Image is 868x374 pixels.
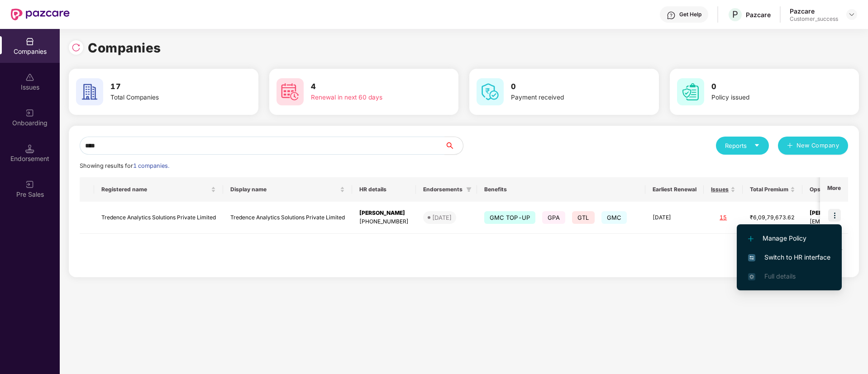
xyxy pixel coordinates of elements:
th: Issues [704,177,743,202]
span: filter [466,187,472,192]
span: Endorsements [423,186,463,193]
span: Manage Policy [748,233,830,243]
img: svg+xml;base64,PHN2ZyB4bWxucz0iaHR0cDovL3d3dy53My5vcmcvMjAwMC9zdmciIHdpZHRoPSI2MCIgaGVpZ2h0PSI2MC... [277,78,304,105]
img: svg+xml;base64,PHN2ZyB4bWxucz0iaHR0cDovL3d3dy53My5vcmcvMjAwMC9zdmciIHdpZHRoPSIxNi4zNjMiIGhlaWdodD... [748,273,755,280]
span: Display name [230,186,338,193]
div: Renewal in next 60 days [311,93,425,103]
span: Registered name [101,186,209,193]
span: P [732,9,738,20]
th: Display name [223,177,352,202]
div: ₹6,09,79,673.62 [750,213,795,222]
img: svg+xml;base64,PHN2ZyB4bWxucz0iaHR0cDovL3d3dy53My5vcmcvMjAwMC9zdmciIHdpZHRoPSI2MCIgaGVpZ2h0PSI2MC... [76,78,103,105]
th: Earliest Renewal [645,177,704,202]
img: svg+xml;base64,PHN2ZyB3aWR0aD0iMjAiIGhlaWdodD0iMjAiIHZpZXdCb3g9IjAgMCAyMCAyMCIgZmlsbD0ibm9uZSIgeG... [25,109,34,118]
th: Registered name [94,177,223,202]
img: svg+xml;base64,PHN2ZyB4bWxucz0iaHR0cDovL3d3dy53My5vcmcvMjAwMC9zdmciIHdpZHRoPSIxNiIgaGVpZ2h0PSIxNi... [748,254,755,261]
img: svg+xml;base64,PHN2ZyBpZD0iUmVsb2FkLTMyeDMyIiB4bWxucz0iaHR0cDovL3d3dy53My5vcmcvMjAwMC9zdmciIHdpZH... [72,43,81,52]
h3: 0 [511,81,625,93]
th: Total Premium [743,177,802,202]
div: Policy issued [711,93,825,103]
img: svg+xml;base64,PHN2ZyB4bWxucz0iaHR0cDovL3d3dy53My5vcmcvMjAwMC9zdmciIHdpZHRoPSI2MCIgaGVpZ2h0PSI2MC... [677,78,704,105]
span: GTL [572,211,595,224]
div: Pazcare [746,10,771,19]
h3: 4 [311,81,425,93]
button: search [444,137,463,155]
div: [DATE] [432,213,452,222]
td: Tredence Analytics Solutions Private Limited [223,202,352,234]
td: [DATE] [645,202,704,234]
h3: 17 [110,81,224,93]
button: plusNew Company [778,137,848,155]
h1: Companies [88,38,161,58]
div: Pazcare [790,7,838,15]
span: Issues [711,186,729,193]
span: Showing results for [80,162,169,169]
img: icon [828,209,841,222]
img: svg+xml;base64,PHN2ZyBpZD0iSXNzdWVzX2Rpc2FibGVkIiB4bWxucz0iaHR0cDovL3d3dy53My5vcmcvMjAwMC9zdmciIH... [25,73,34,82]
div: Payment received [511,93,625,103]
div: Get Help [679,11,701,18]
span: GPA [542,211,565,224]
span: Full details [764,272,796,280]
img: svg+xml;base64,PHN2ZyB3aWR0aD0iMTQuNSIgaGVpZ2h0PSIxNC41IiB2aWV3Qm94PSIwIDAgMTYgMTYiIGZpbGw9Im5vbm... [25,144,34,153]
div: Customer_success [790,15,838,23]
img: svg+xml;base64,PHN2ZyB3aWR0aD0iMjAiIGhlaWdodD0iMjAiIHZpZXdCb3g9IjAgMCAyMCAyMCIgZmlsbD0ibm9uZSIgeG... [25,180,34,189]
img: svg+xml;base64,PHN2ZyBpZD0iQ29tcGFuaWVzIiB4bWxucz0iaHR0cDovL3d3dy53My5vcmcvMjAwMC9zdmciIHdpZHRoPS... [25,37,34,46]
img: svg+xml;base64,PHN2ZyB4bWxucz0iaHR0cDovL3d3dy53My5vcmcvMjAwMC9zdmciIHdpZHRoPSI2MCIgaGVpZ2h0PSI2MC... [477,78,504,105]
span: plus [787,142,793,150]
img: New Pazcare Logo [11,9,70,20]
span: 1 companies. [133,162,169,169]
img: svg+xml;base64,PHN2ZyB4bWxucz0iaHR0cDovL3d3dy53My5vcmcvMjAwMC9zdmciIHdpZHRoPSIxMi4yMDEiIGhlaWdodD... [748,236,754,241]
span: GMC TOP-UP [484,211,535,224]
td: Tredence Analytics Solutions Private Limited [94,202,223,234]
span: search [444,142,463,149]
h3: 0 [711,81,825,93]
th: More [820,177,848,202]
th: HR details [352,177,416,202]
div: [PHONE_NUMBER] [359,218,409,226]
th: Benefits [477,177,645,202]
div: 15 [711,213,735,222]
span: filter [464,184,473,195]
div: Reports [725,141,760,150]
span: Total Premium [750,186,788,193]
span: caret-down [754,142,760,148]
div: Total Companies [110,93,224,103]
img: svg+xml;base64,PHN2ZyBpZD0iRHJvcGRvd24tMzJ4MzIiIHhtbG5zPSJodHRwOi8vd3d3LnczLm9yZy8yMDAwL3N2ZyIgd2... [848,11,855,18]
img: svg+xml;base64,PHN2ZyBpZD0iSGVscC0zMngzMiIgeG1sbnM9Imh0dHA6Ly93d3cudzMub3JnLzIwMDAvc3ZnIiB3aWR0aD... [667,11,676,20]
span: New Company [796,141,839,150]
span: GMC [601,211,627,224]
span: Switch to HR interface [748,252,830,262]
div: [PERSON_NAME] [359,209,409,218]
